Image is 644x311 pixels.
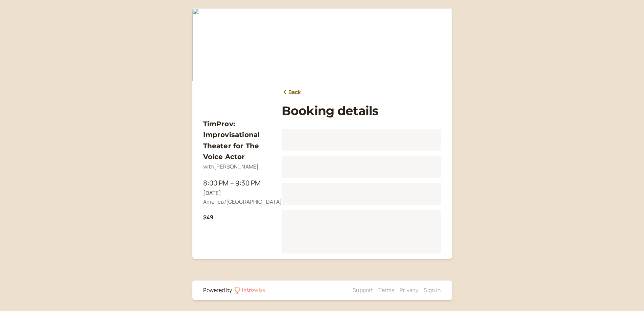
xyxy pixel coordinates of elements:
[282,129,441,151] div: Loading...
[424,286,441,294] a: Sign in
[378,286,394,294] a: Terms
[203,214,213,221] b: $49
[282,210,441,253] div: Loading...
[353,286,373,294] a: Support
[400,286,418,294] a: Privacy
[282,88,301,97] a: Back
[203,178,271,188] div: 8:00 PM – 9:30 PM
[203,163,259,170] span: with [PERSON_NAME]
[235,286,266,295] a: introwise
[242,286,266,295] div: introwise
[203,189,271,198] div: [DATE]
[282,156,441,178] div: Loading...
[203,286,232,295] div: Powered by
[282,104,441,118] h1: Booking details
[203,118,271,162] h3: TimProv: Improvisational Theater for The Voice Actor
[203,198,271,206] div: America/[GEOGRAPHIC_DATA]
[282,183,441,205] div: Loading...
